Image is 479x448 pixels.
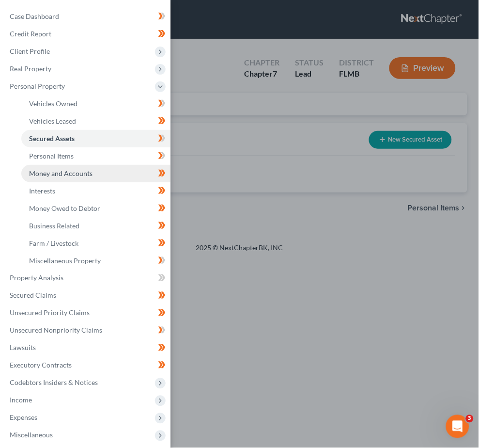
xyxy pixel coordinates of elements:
[446,415,469,438] iframe: Intercom live chat
[10,64,51,73] span: Real Property
[21,147,170,165] a: Personal Items
[21,200,170,217] a: Money Owed to Debtor
[10,361,72,369] span: Executory Contracts
[29,204,100,212] span: Money Owed to Debtor
[21,235,170,252] a: Farm / Livestock
[29,256,101,265] span: Miscellaneous Property
[10,30,51,38] span: Credit Report
[21,182,170,200] a: Interests
[10,82,65,90] span: Personal Property
[10,379,98,387] span: Codebtors Insiders & Notices
[29,222,79,230] span: Business Related
[21,252,170,270] a: Miscellaneous Property
[10,431,53,439] span: Miscellaneous
[10,344,36,352] span: Lawsuits
[29,187,55,195] span: Interests
[21,130,170,147] a: Secured Assets
[2,25,170,43] a: Credit Report
[10,12,59,20] span: Case Dashboard
[21,112,170,130] a: Vehicles Leased
[21,165,170,182] a: Money and Accounts
[10,396,32,404] span: Income
[21,95,170,112] a: Vehicles Owned
[29,169,93,177] span: Money and Accounts
[2,357,170,374] a: Executory Contracts
[10,291,56,300] span: Secured Claims
[10,47,50,55] span: Client Profile
[2,8,170,25] a: Case Dashboard
[2,287,170,304] a: Secured Claims
[466,415,474,423] span: 3
[29,152,74,160] span: Personal Items
[2,339,170,357] a: Lawsuits
[29,117,76,125] span: Vehicles Leased
[21,217,170,235] a: Business Related
[29,99,77,108] span: Vehicles Owned
[10,414,37,422] span: Expenses
[29,239,78,247] span: Farm / Livestock
[10,309,90,317] span: Unsecured Priority Claims
[2,270,170,287] a: Property Analysis
[2,304,170,322] a: Unsecured Priority Claims
[10,326,102,335] span: Unsecured Nonpriority Claims
[10,274,63,282] span: Property Analysis
[2,322,170,339] a: Unsecured Nonpriority Claims
[29,134,75,143] span: Secured Assets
